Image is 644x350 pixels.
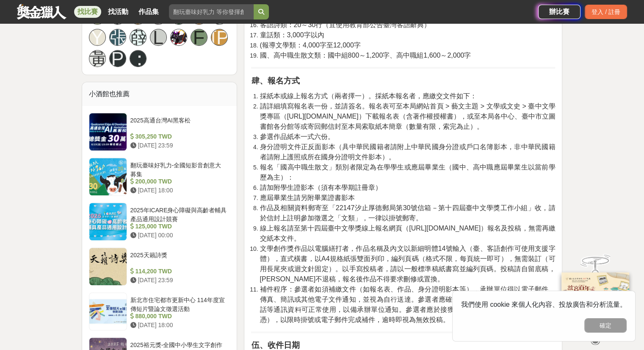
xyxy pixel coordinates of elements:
div: [DATE] 00:00 [130,231,227,240]
a: L [150,29,167,46]
span: 身分證明文件正反面影本（具中華民國籍者請附上中華民國身分證或戶口名簿影本，非中華民國籍者請附上護照或所在國身分證明文件影本）。 [260,143,555,161]
div: 125,000 TWD [130,222,227,231]
a: Avatar [170,29,187,46]
span: 請詳細填寫報名表一份，並請簽名。報名表可至本局網站首頁 > 藝文主題 > 文學或文史 > 臺中文學獎專區（[URL][DOMAIN_NAME]）下載報名表（含著作權授權書），或至本局各中心、臺中... [260,103,555,130]
button: 確定 [584,318,627,333]
div: 2025高通台灣AI黑客松 [130,116,227,132]
div: 880,000 TWD [130,312,227,321]
span: 補件程序：參選者如須補繳文件（如報名表、作品、身分證明影本等），承辦單位得以電子郵件、傳真、簡訊或其他電子文件通知，並視為自行送達。參選者應確保所提供之電子郵件信箱、行動電話等通訊資料可正常使用... [260,286,555,323]
a: 張 [109,29,126,46]
a: 作品集 [135,6,162,18]
div: [DATE] 23:59 [130,141,227,150]
a: 2025高通台灣AI黑客松 305,250 TWD [DATE] 23:59 [89,113,230,151]
div: 登入 / 註冊 [585,5,627,19]
span: 請加附學生證影本（須有本學期註冊章） [260,184,381,191]
a: 薛 [130,29,146,46]
div: 翻玩臺味好乳力-全國短影音創意大募集 [130,161,227,177]
img: Avatar [171,29,187,45]
div: [DATE] 23:59 [130,276,227,285]
a: 黃 [89,50,106,67]
a: ： [130,50,146,67]
a: 翻玩臺味好乳力-全國短影音創意大募集 200,000 TWD [DATE] 18:00 [89,158,230,196]
div: 2025天籟詩獎 [130,251,227,267]
div: 114,200 TWD [130,267,227,276]
a: 找比賽 [74,6,101,18]
a: 辦比賽 [538,5,580,19]
span: 客語詩類：20～30行（宜使用教育部公告臺灣客語辭典） [260,21,431,28]
span: 作品及相關資料郵寄至「22147汐止厚德郵局第30號信箱－第十四屆臺中文學獎工作小組」收，請於信封上註明參加徵選之「文類」，一律以掛號郵寄。 [260,204,555,222]
span: 文學創作獎作品以電腦繕打者，作品名稱及內文以新細明體14號輸入（臺、客語創作可使用支援字體），直式橫書，以A4規格紙張雙面列印，編列頁碼（格式不限，每頁統一即可），無需裝訂（可用長尾夾或迴文針固... [260,245,555,283]
a: Y [89,29,106,46]
a: 2025天籟詩獎 114,200 TWD [DATE] 23:59 [89,247,230,286]
span: 採紙本或線上報名方式（兩者擇一）。採紙本報名者，應繳交文件如下： [260,92,476,100]
a: P [109,50,126,67]
strong: 伍、收件日期 [251,341,299,350]
span: 國、高中職生散文類：國中組800～1,200字、高中職組1,600～2,000字 [260,52,471,59]
a: 新北市住宅都市更新中心 114年度宣傳短片暨論文徵選活動 880,000 TWD [DATE] 18:00 [89,292,230,331]
div: 新北市住宅都市更新中心 114年度宣傳短片暨論文徵選活動 [130,296,227,312]
strong: 肆、報名方式 [251,76,299,85]
div: 2025年ICARE身心障礙與高齡者輔具產品通用設計競賽 [130,206,227,222]
span: (報導文學類：4,000字至12,000字 [260,42,360,49]
img: 968ab78a-c8e5-4181-8f9d-94c24feca916.png [561,272,629,329]
span: 報名「國高中職生散文」類別者限定為在學學生或應屆畢業生（國中、高中職應屆畢業生以當前學歷為主）： [260,164,555,181]
div: [DATE] 18:00 [130,186,227,195]
div: [DATE] 18:00 [130,321,227,330]
div: 305,250 TWD [130,132,227,141]
a: 找活動 [105,6,132,18]
a: F [191,29,207,46]
input: 翻玩臺味好乳力 等你發揮創意！ [169,4,254,19]
span: 童話類：3,000字以內 [260,31,324,39]
span: 應屆畢業生請另附畢業證書影本 [260,194,354,201]
span: 線上報名請至第十四屆臺中文學獎線上報名網頁（[URL][DOMAIN_NAME]）報名及投稿，無需再繳交紙本文件。 [260,225,555,242]
div: 小酒館也推薦 [82,82,237,106]
span: 參選作品紙本一式六份。 [260,133,334,140]
span: 我們使用 cookie 來個人化內容、投放廣告和分析流量。 [461,301,627,308]
a: 2025年ICARE身心障礙與高齡者輔具產品通用設計競賽 125,000 TWD [DATE] 00:00 [89,203,230,241]
div: 200,000 TWD [130,177,227,186]
a: [PERSON_NAME] [211,29,228,46]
